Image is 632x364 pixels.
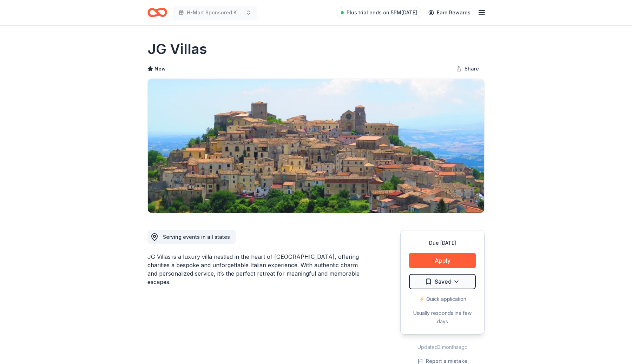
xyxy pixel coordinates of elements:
span: Plus trial ends on 5PM[DATE] [347,8,417,17]
button: Share [450,62,485,76]
span: New [154,65,166,73]
span: Saved [435,277,452,286]
div: ⚡️ Quick application [409,295,476,303]
span: Share [465,65,479,73]
img: Image for JG Villas [148,79,484,213]
button: Apply [409,253,476,268]
button: Saved [409,274,476,289]
div: Due [DATE] [409,239,476,247]
h1: JG Villas [147,39,207,59]
span: Serving events in all states [163,234,230,240]
a: Home [147,4,167,21]
div: JG Villas is a luxury villa nestled in the heart of [GEOGRAPHIC_DATA], offering charities a bespo... [147,252,367,286]
a: Plus trial ends on 5PM[DATE] [337,7,421,18]
div: Updated 3 months ago [400,343,485,351]
span: H-Mart Sponsored Korean Food Fair [187,8,243,17]
a: Earn Rewards [424,6,475,19]
div: Usually responds in a few days [409,309,476,326]
button: H-Mart Sponsored Korean Food Fair [173,6,257,20]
